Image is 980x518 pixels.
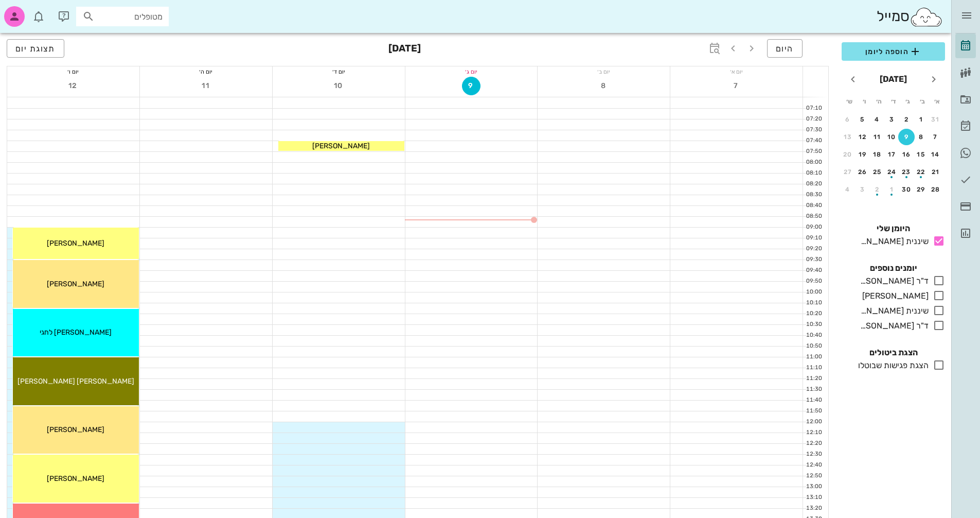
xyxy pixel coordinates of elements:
[670,66,803,77] div: יום א׳
[854,186,871,193] div: 3
[40,328,112,337] span: [PERSON_NAME] לחגי
[898,164,915,180] button: 23
[803,126,824,134] div: 07:30
[803,364,824,372] div: 11:10
[913,129,930,145] button: 8
[803,136,824,145] div: 07:40
[840,181,856,198] button: 4
[856,320,929,332] div: ד"ר [PERSON_NAME]
[197,77,215,95] button: 11
[595,77,613,95] button: 8
[803,223,824,232] div: 09:00
[803,439,824,448] div: 12:20
[47,474,104,483] span: [PERSON_NAME]
[727,81,746,90] span: 7
[884,111,900,128] button: 3
[928,168,944,176] div: 21
[928,129,944,145] button: 7
[140,66,272,77] div: יום ה׳
[928,133,944,141] div: 7
[924,70,943,89] button: חודש שעבר
[329,77,348,95] button: 10
[197,81,215,90] span: 11
[913,181,930,198] button: 29
[854,359,929,372] div: הצגת פגישות שבוטלו
[869,164,885,180] button: 25
[856,305,929,317] div: שיננית [PERSON_NAME]
[803,288,824,297] div: 10:00
[64,77,82,95] button: 12
[15,44,56,54] span: תצוגת יום
[884,168,900,176] div: 24
[462,77,480,95] button: 9
[803,385,824,394] div: 11:30
[840,186,856,193] div: 4
[803,180,824,188] div: 08:20
[913,186,930,193] div: 29
[844,70,862,89] button: חודש הבא
[898,116,915,123] div: 2
[840,116,856,123] div: 6
[803,299,824,307] div: 10:10
[884,181,900,198] button: 1
[869,111,885,128] button: 4
[854,181,871,198] button: 3
[727,77,746,95] button: 7
[898,151,915,158] div: 16
[898,133,915,141] div: 9
[854,111,871,128] button: 5
[872,93,885,110] th: ה׳
[803,169,824,178] div: 08:10
[803,461,824,470] div: 12:40
[312,142,370,150] span: [PERSON_NAME]
[329,81,348,90] span: 10
[854,129,871,145] button: 12
[803,320,824,329] div: 10:30
[803,396,824,405] div: 11:40
[884,186,900,193] div: 1
[803,212,824,221] div: 08:50
[884,116,900,123] div: 3
[7,66,139,77] div: יום ו׳
[884,133,900,141] div: 10
[884,164,900,180] button: 24
[64,81,82,90] span: 12
[803,353,824,361] div: 11:00
[842,347,945,359] h4: הצגת ביטולים
[842,42,945,61] button: הוספה ליומן
[854,146,871,163] button: 19
[273,66,405,77] div: יום ד׳
[595,81,613,90] span: 8
[840,133,856,141] div: 13
[803,234,824,243] div: 09:10
[803,158,824,167] div: 08:00
[913,116,930,123] div: 1
[898,186,915,193] div: 30
[858,290,929,302] div: [PERSON_NAME]
[854,116,871,123] div: 5
[803,115,824,124] div: 07:20
[803,482,824,491] div: 13:00
[803,331,824,340] div: 10:40
[47,425,104,434] span: [PERSON_NAME]
[856,275,929,287] div: ד"ר [PERSON_NAME]
[857,93,870,110] th: ו׳
[803,245,824,253] div: 09:20
[869,129,885,145] button: 11
[803,472,824,480] div: 12:50
[928,111,944,128] button: 31
[913,111,930,128] button: 1
[388,39,421,60] h3: [DATE]
[869,116,885,123] div: 4
[462,81,480,90] span: 9
[803,493,824,502] div: 13:10
[17,377,134,386] span: [PERSON_NAME] [PERSON_NAME]
[803,104,824,113] div: 07:10
[928,116,944,123] div: 31
[854,151,871,158] div: 19
[910,7,943,27] img: SmileCloud logo
[803,407,824,416] div: 11:50
[886,93,900,110] th: ד׳
[884,146,900,163] button: 17
[803,374,824,383] div: 11:20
